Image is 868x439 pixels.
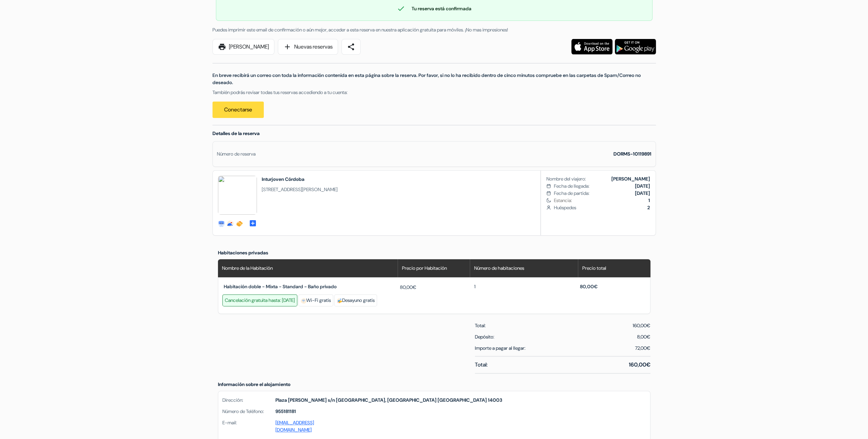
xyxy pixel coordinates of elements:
span: 14003 [488,397,502,403]
span: Huéspedes [554,204,650,211]
b: [DATE] [635,190,650,196]
img: freeBreakfast.svg [337,298,342,304]
img: AmRcYg47UmMGOVQx [218,176,257,215]
span: 80,00€ [400,284,416,291]
p: En breve recibirá un correo con toda la información contenida en esta página sobre la reserva. Po... [212,72,656,86]
span: [GEOGRAPHIC_DATA], [GEOGRAPHIC_DATA] [336,397,437,403]
span: [GEOGRAPHIC_DATA] [438,397,487,403]
span: Importe a pagar al llegar: [475,345,526,352]
a: add_box [248,219,257,226]
span: Total: [475,361,488,369]
div: Número de reserva [217,150,256,158]
span: Información sobre el alojamiento [218,381,290,387]
span: Nombre de la Habitación [222,265,273,272]
span: print [218,43,226,51]
span: Puedes imprimir este email de confirmación o aún mejor, acceder a esta reserva en nuestra aplicac... [212,27,508,33]
span: Número de habitaciones [474,265,524,272]
span: Total: [475,322,486,329]
span: 160,00€ [629,361,650,369]
span: Habitaciones privadas [218,250,268,256]
span: Habitación doble - Mixta - Standard - Baño privado [224,283,337,290]
span: Plaza [PERSON_NAME] s/n [275,397,335,403]
b: [DATE] [635,183,650,189]
div: Cancelación gratuita hasta: [DATE] [222,294,297,306]
span: check [397,4,405,13]
span: add [283,43,292,51]
span: Precio por Habitación [402,265,447,272]
span: Fecha de llegada: [554,183,589,190]
div: Tu reserva está confirmada [216,4,652,13]
a: print[PERSON_NAME] [212,39,274,55]
span: Número de Teléfono: [222,408,275,415]
div: 1 [474,283,575,290]
span: Estancia: [554,197,650,204]
img: Descarga la aplicación gratuita [571,39,612,54]
span: 160,00€ [633,322,650,329]
b: [PERSON_NAME] [611,176,650,182]
span: Fecha de partida: [554,190,589,197]
b: 2 [647,204,650,211]
span: Depósito: [475,333,494,341]
span: [STREET_ADDRESS][PERSON_NAME] [262,186,338,193]
span: share [347,43,355,51]
div: 8,00€ [637,333,650,341]
a: [EMAIL_ADDRESS][DOMAIN_NAME] [275,420,314,433]
div: Wi-Fi gratis [298,294,333,306]
img: Descarga la aplicación gratuita [615,39,656,54]
span: Detalles de la reserva [212,130,260,136]
strong: 955181181 [275,408,296,415]
b: 1 [648,197,650,203]
a: addNuevas reservas [278,39,338,55]
h2: Inturjoven Córdoba [262,176,338,183]
div: Desayuno gratis [334,294,377,306]
span: Dirección: [222,397,275,404]
span: Precio total [582,265,606,272]
span: 80,00€ [580,283,598,290]
strong: DORMS-10119891 [613,151,651,157]
span: E-mail: [222,419,275,434]
span: Nombre del viajero: [546,175,586,183]
p: También podrás revisar todas tus reservas accediendo a tu cuenta: [212,89,656,96]
a: share [341,39,361,55]
span: 72,00€ [635,345,650,352]
a: Conectarse [212,102,264,118]
img: freeWifi.svg [301,298,306,304]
